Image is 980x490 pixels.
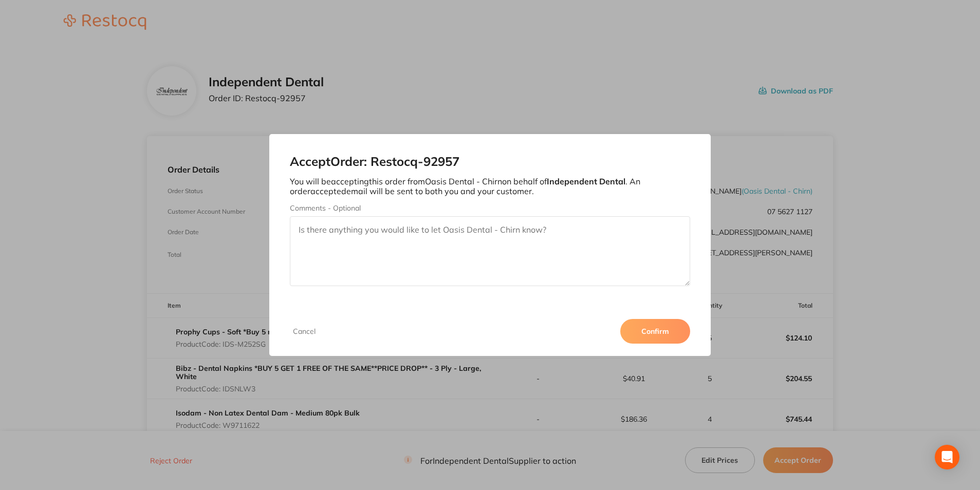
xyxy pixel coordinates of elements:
[290,327,319,336] button: Cancel
[547,176,625,186] b: Independent Dental
[935,445,959,469] div: Open Intercom Messenger
[290,177,690,196] p: You will be accepting this order from Oasis Dental - Chirn on behalf of . An order accepted email...
[290,204,690,212] label: Comments - Optional
[620,319,690,344] button: Confirm
[290,155,690,169] h2: Accept Order: Restocq- 92957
